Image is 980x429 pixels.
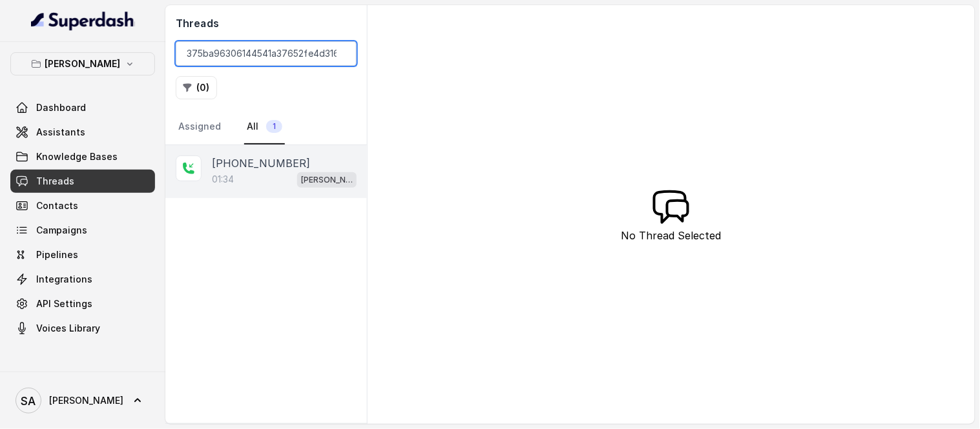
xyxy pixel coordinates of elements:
nav: Tabs [176,110,357,145]
span: 1 [266,120,282,133]
span: Knowledge Bases [36,150,118,163]
text: SA [21,394,36,408]
span: Voices Library [36,322,100,335]
a: Assistants [10,121,155,144]
span: Pipelines [36,248,78,261]
p: [PERSON_NAME] [45,56,121,72]
p: No Thread Selected [621,228,722,243]
p: 01:34 [212,173,234,186]
input: Search by Call ID or Phone Number [176,41,357,66]
a: Dashboard [10,96,155,119]
a: Voices Library [10,317,155,340]
span: Contacts [36,199,78,212]
a: [PERSON_NAME] [10,383,155,419]
button: [PERSON_NAME] [10,52,155,75]
a: Pipelines [10,243,155,266]
a: Integrations [10,268,155,291]
span: Assistants [36,126,85,139]
p: [PERSON_NAME] [301,174,353,186]
a: Knowledge Bases [10,145,155,168]
span: Dashboard [36,101,86,114]
a: Threads [10,170,155,193]
a: Campaigns [10,219,155,242]
button: (0) [176,76,217,99]
span: [PERSON_NAME] [49,394,123,407]
span: API Settings [36,297,92,310]
a: All1 [244,110,285,145]
a: Assigned [176,110,224,145]
span: Campaigns [36,224,87,237]
a: Contacts [10,194,155,217]
p: [PHONE_NUMBER] [212,155,310,171]
a: API Settings [10,292,155,315]
span: Integrations [36,273,92,286]
h2: Threads [176,15,357,31]
span: Threads [36,175,74,188]
img: light.svg [31,10,135,31]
